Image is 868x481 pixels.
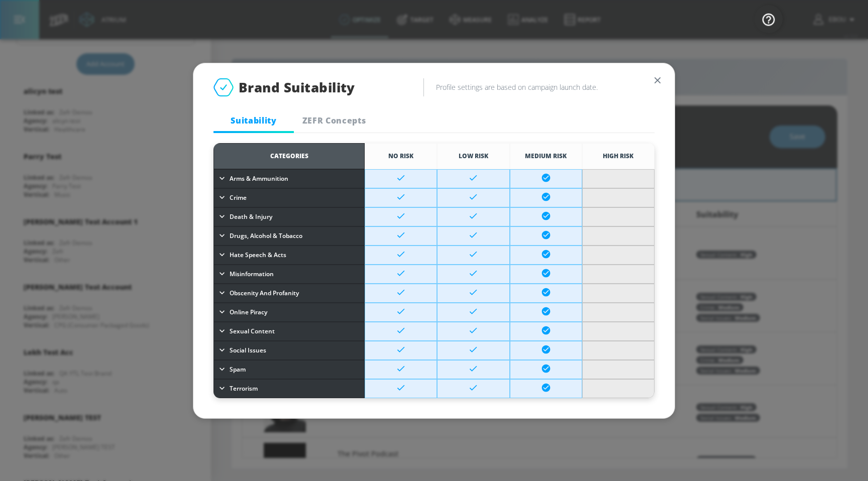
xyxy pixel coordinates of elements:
[214,190,364,205] button: Crime
[230,364,246,375] span: Spam
[754,5,783,33] button: Open Resource Center
[436,82,655,92] h6: Profile settings are based on campaign launch date.
[230,345,266,356] span: Social Issues
[214,228,364,244] button: Drugs, Alcohol & Tobacco
[459,152,488,160] span: Low Risk
[214,324,364,339] button: Sexual Content
[603,152,633,160] span: High Risk
[214,305,364,320] button: Online Piracy
[525,152,567,160] span: Medium Risk
[220,115,288,126] span: Suitability
[388,152,413,160] span: No Risk
[214,343,364,358] button: Social Issues
[214,171,364,186] button: Arms & Ammunition
[230,230,302,242] span: Drugs, Alcohol & Tobacco
[239,78,355,96] span: Brand Suitability
[230,192,247,203] span: Crime
[214,267,364,282] button: Misinformation
[230,173,288,184] span: Arms & Ammunition
[300,115,368,126] span: ZEFR Concepts
[230,383,258,394] span: Terrorism
[230,326,275,337] span: Sexual Content
[230,269,274,280] span: Misinformation
[214,381,364,396] button: Terrorism
[230,307,267,318] span: Online Piracy
[214,362,364,377] button: Spam
[230,211,272,222] span: Death & Injury
[213,143,365,169] th: Categories
[214,286,364,301] button: Obscenity and Profanity
[230,250,286,261] span: Hate Speech & Acts
[214,248,364,263] button: Hate Speech & Acts
[230,288,299,299] span: Obscenity and Profanity
[214,209,364,224] button: Death & Injury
